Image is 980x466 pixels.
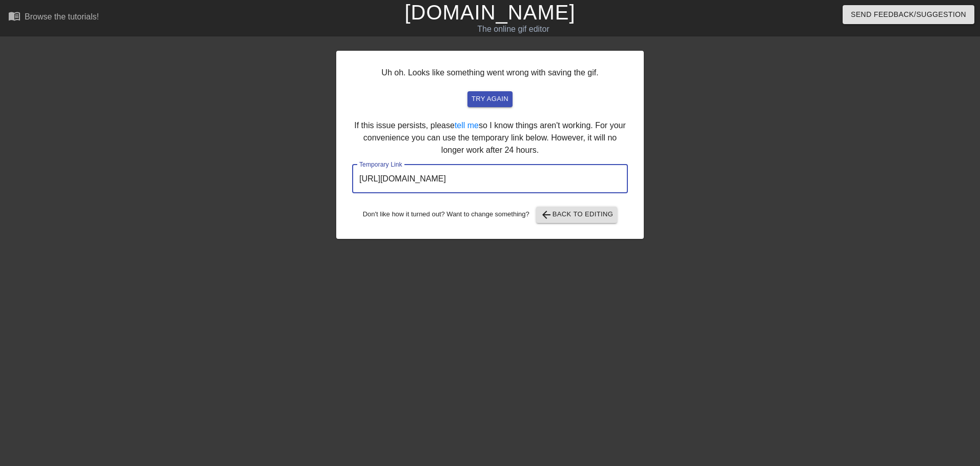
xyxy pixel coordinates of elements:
[336,51,644,239] div: Uh oh. Looks like something went wrong with saving the gif. If this issue persists, please so I k...
[851,8,966,21] span: Send Feedback/Suggestion
[472,93,508,105] span: try again
[8,10,21,22] span: menu_book
[404,1,575,24] a: [DOMAIN_NAME]
[8,10,99,26] a: Browse the tutorials!
[455,121,479,130] a: tell me
[467,91,513,107] button: try again
[25,12,99,21] div: Browse the tutorials!
[843,5,974,24] button: Send Feedback/Suggestion
[332,23,695,35] div: The online gif editor
[352,165,628,193] input: bare
[540,209,553,221] span: arrow_back
[540,209,614,221] span: Back to Editing
[352,207,628,223] div: Don't like how it turned out? Want to change something?
[536,207,618,223] button: Back to Editing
